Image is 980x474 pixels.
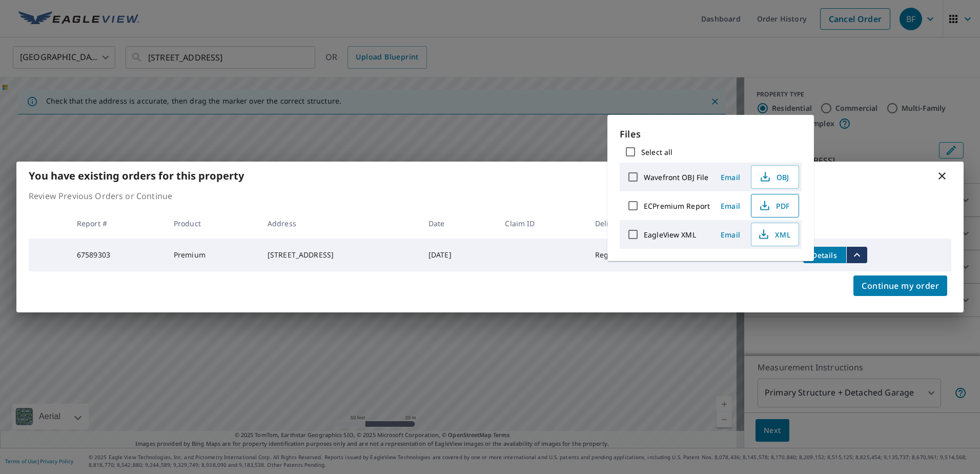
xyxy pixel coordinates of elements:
[641,147,672,157] label: Select all
[718,201,743,211] span: Email
[69,239,166,271] td: 67589303
[259,208,420,239] th: Address
[714,198,747,214] button: Email
[751,165,799,189] button: OBJ
[803,247,846,263] button: detailsBtn-67589303
[714,227,747,243] button: Email
[751,223,799,246] button: XML
[620,127,802,141] p: Files
[644,230,696,240] label: EagleView XML
[69,208,166,239] th: Report #
[644,172,708,182] label: Wavefront OBJ File
[420,239,497,271] td: [DATE]
[497,208,586,239] th: Claim ID
[809,250,840,260] span: Details
[714,169,747,185] button: Email
[587,208,674,239] th: Delivery
[268,250,412,260] div: [STREET_ADDRESS]
[862,279,939,293] span: Continue my order
[751,194,799,218] button: PDF
[29,190,951,202] p: Review Previous Orders or Continue
[644,201,710,211] label: ECPremium Report
[853,275,947,296] button: Continue my order
[587,239,674,271] td: Regular
[846,247,867,263] button: filesDropdownBtn-67589303
[166,239,259,271] td: Premium
[758,171,790,183] span: OBJ
[718,172,743,182] span: Email
[166,208,259,239] th: Product
[29,169,244,183] b: You have existing orders for this property
[718,230,743,240] span: Email
[758,200,790,212] span: PDF
[758,228,790,241] span: XML
[420,208,497,239] th: Date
